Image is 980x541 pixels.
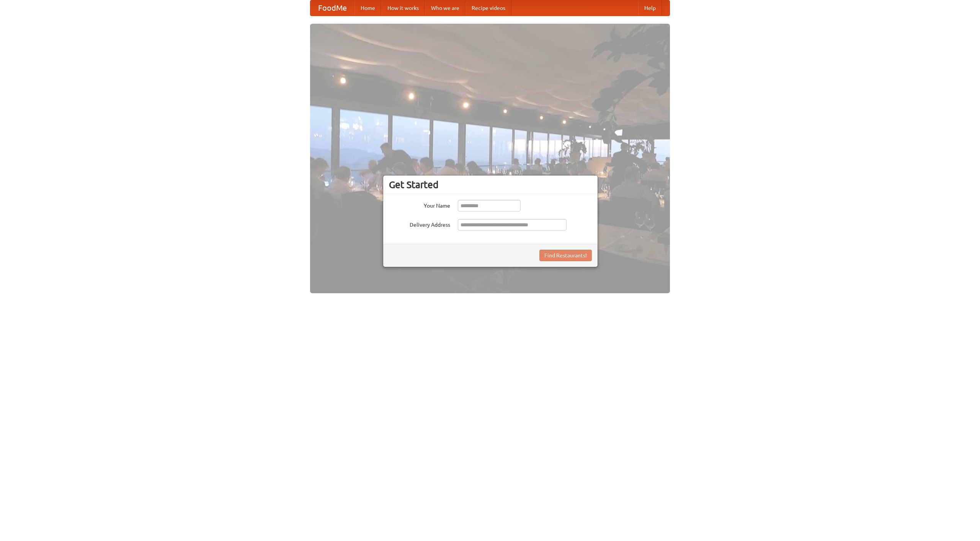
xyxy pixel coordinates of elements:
button: Find Restaurants! [539,250,592,261]
a: Who we are [425,0,465,16]
a: Recipe videos [465,0,511,16]
a: Home [354,0,381,16]
label: Delivery Address [389,219,450,229]
a: Help [638,0,662,16]
a: How it works [381,0,425,16]
label: Your Name [389,200,450,210]
h3: Get Started [389,179,592,190]
a: FoodMe [310,0,354,16]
